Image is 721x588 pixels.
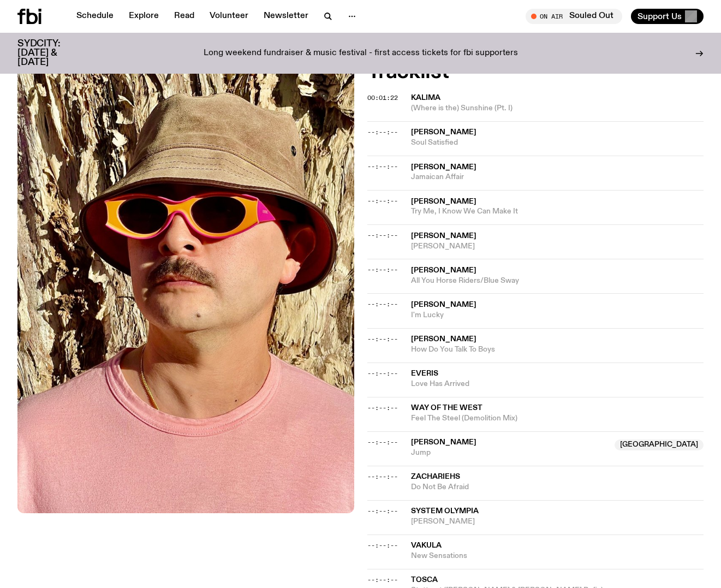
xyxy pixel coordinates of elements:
span: --:--:-- [367,197,398,205]
span: --:--:-- [367,265,398,274]
h2: Tracklist [367,62,704,82]
span: Love Has Arrived [411,379,704,389]
span: All You Horse Riders/Blue Sway [411,276,704,286]
a: Newsletter [257,9,315,24]
span: Way Of The West [411,404,482,412]
span: Jump [411,448,609,458]
button: Support Us [631,9,704,24]
span: --:--:-- [367,128,398,136]
span: --:--:-- [367,403,398,412]
span: [PERSON_NAME] [411,128,476,136]
span: --:--:-- [367,507,398,515]
a: Volunteer [203,9,255,24]
span: Soul Satisfied [411,138,704,148]
a: Read [168,9,201,24]
h3: SYDCITY: [DATE] & [DATE] [17,39,87,67]
span: --:--:-- [367,162,398,171]
span: Vakula [411,542,442,549]
span: --:--:-- [367,335,398,343]
img: Tyson stands in front of a paperbark tree wearing orange sunglasses, a suede bucket hat and a pin... [17,64,354,513]
span: Tosca [411,576,438,584]
span: --:--:-- [367,541,398,550]
span: Try Me, I Know We Can Make It [411,206,704,217]
span: [PERSON_NAME] [411,335,476,343]
span: Zachariehs [411,473,460,480]
span: [PERSON_NAME] [411,241,704,252]
span: Support Us [637,11,682,21]
span: --:--:-- [367,438,398,447]
span: --:--:-- [367,300,398,308]
span: 00:01:22 [367,93,398,102]
span: --:--:-- [367,575,398,584]
p: Long weekend fundraiser & music festival - first access tickets for fbi supporters [204,49,518,58]
span: [PERSON_NAME] [411,516,704,527]
span: Everis [411,370,438,377]
span: How Do You Talk To Boys [411,345,704,355]
span: [PERSON_NAME] [411,232,476,240]
span: --:--:-- [367,231,398,240]
a: Schedule [70,9,120,24]
span: --:--:-- [367,369,398,378]
span: Do Not Be Afraid [411,482,704,492]
span: [PERSON_NAME] [411,438,476,446]
span: [PERSON_NAME] [411,301,476,308]
span: [GEOGRAPHIC_DATA] [615,439,704,450]
span: [PERSON_NAME] [411,163,476,171]
span: [PERSON_NAME] [411,266,476,274]
a: Explore [122,9,165,24]
button: 00:01:22 [367,95,398,101]
span: [PERSON_NAME] [411,198,476,205]
span: Kalima [411,94,440,102]
span: Jamaican Affair [411,172,704,182]
span: (Where is the) Sunshine (Pt. I) [411,103,704,114]
span: --:--:-- [367,472,398,481]
span: New Sensations [411,551,704,561]
button: On AirSouled Out [526,9,622,24]
span: Feel The Steel (Demolition Mix) [411,413,704,424]
span: System Olympia [411,507,479,515]
span: I'm Lucky [411,310,704,320]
